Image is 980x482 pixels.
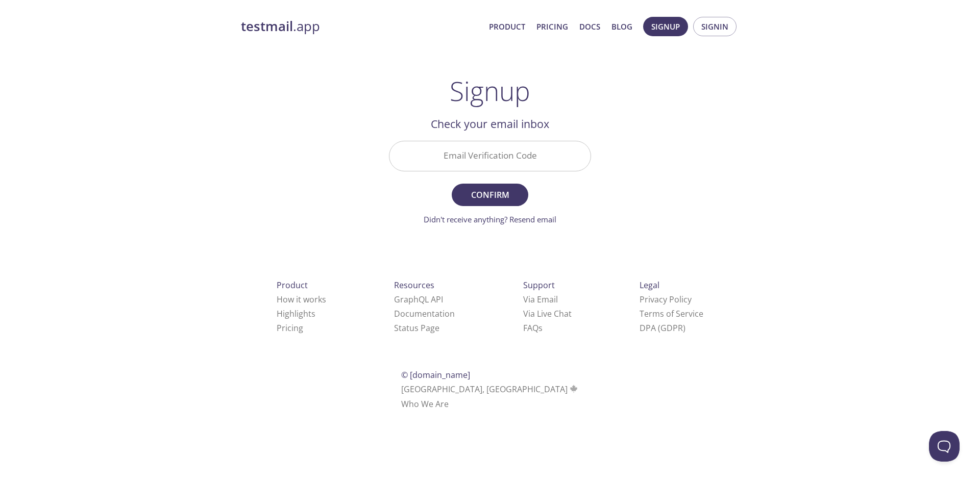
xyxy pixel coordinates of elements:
a: Via Live Chat [523,308,572,319]
a: Didn't receive anything? Resend email [424,214,556,224]
a: Terms of Service [640,308,703,319]
span: Signup [651,20,680,33]
span: Legal [640,280,659,291]
span: Resources [394,280,434,291]
a: testmail.app [241,18,481,35]
span: © [DOMAIN_NAME] [401,369,470,380]
h2: Check your email inbox [389,115,591,133]
span: Support [523,280,555,291]
a: Highlights [277,308,315,319]
span: [GEOGRAPHIC_DATA], [GEOGRAPHIC_DATA] [401,384,579,395]
a: Blog [611,20,632,33]
span: Confirm [463,188,517,202]
a: How it works [277,294,326,305]
a: DPA (GDPR) [640,322,685,334]
span: Signin [701,20,728,33]
a: Product [489,20,525,33]
strong: testmail [241,17,293,35]
a: Who We Are [401,398,449,410]
a: Privacy Policy [640,294,692,305]
a: Via Email [523,294,558,305]
button: Confirm [452,184,528,206]
h1: Signup [450,75,530,106]
a: Status Page [394,322,439,334]
a: GraphQL API [394,294,443,305]
iframe: Help Scout Beacon - Open [929,431,960,462]
button: Signin [693,17,737,36]
a: Docs [579,20,600,33]
a: Pricing [277,322,303,334]
span: Product [277,280,308,291]
a: Documentation [394,308,455,319]
button: Signup [643,17,688,36]
a: Pricing [536,20,568,33]
span: s [538,322,543,334]
a: FAQ [523,322,543,334]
